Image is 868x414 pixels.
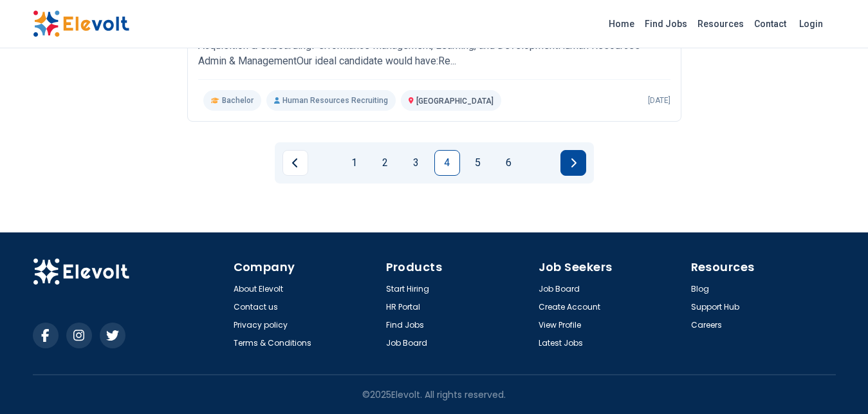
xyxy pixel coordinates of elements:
a: Page 6 [496,150,522,176]
p: Human Resources Recruiting [266,90,396,111]
a: Login [791,11,831,37]
iframe: Chat Widget [804,352,868,414]
span: [GEOGRAPHIC_DATA] [416,97,494,106]
a: Job Board [539,284,580,294]
a: Support Hub [691,302,739,312]
a: Find Jobs [386,320,424,330]
h4: Resources [691,258,836,276]
ul: Pagination [282,150,586,176]
a: Privacy policy [234,320,288,330]
a: Terms & Conditions [234,338,311,348]
a: Start Hiring [386,284,429,294]
a: Contact us [234,302,278,312]
h4: Company [234,258,378,276]
img: Elevolt [33,258,129,285]
a: HR Portal [386,302,420,312]
a: Page 3 [403,150,429,176]
a: Find Jobs [640,14,692,34]
img: Elevolt [33,10,129,37]
h4: Job Seekers [539,258,683,276]
p: [DATE] [648,95,670,106]
a: About Elevolt [234,284,283,294]
p: © 2025 Elevolt. All rights reserved. [362,388,506,401]
a: Next page [560,150,586,176]
a: Page 5 [465,150,491,176]
a: Contact [749,14,791,34]
a: Careers [691,320,722,330]
a: View Profile [539,320,581,330]
a: Home [604,14,640,34]
a: Page 4 is your current page [434,150,460,176]
a: Blog [691,284,709,294]
h4: Products [386,258,531,276]
a: Latest Jobs [539,338,583,348]
a: Create Account [539,302,600,312]
a: Job Board [386,338,427,348]
a: Previous page [282,150,308,176]
span: Bachelor [222,95,254,106]
a: Resources [692,14,749,34]
a: Page 1 [342,150,367,176]
a: Page 2 [373,150,398,176]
